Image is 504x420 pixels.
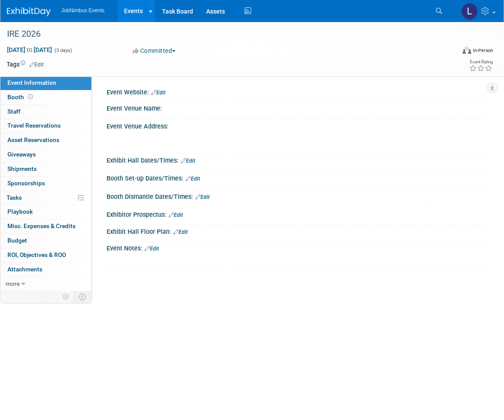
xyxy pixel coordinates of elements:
[0,177,91,191] a: Sponsorships
[0,263,91,277] a: Attachments
[0,277,91,291] a: more
[195,194,210,200] a: Edit
[7,122,61,129] span: Travel Reservations
[7,180,45,187] span: Sponsorships
[0,105,91,119] a: Staff
[473,47,493,54] div: In-Person
[107,86,487,97] div: Event Website:
[0,90,91,104] a: Booth
[7,7,51,16] img: ExhibitDay
[0,234,91,248] a: Budget
[107,208,487,219] div: Exhibitor Prospectus:
[145,246,159,252] a: Edit
[7,251,66,258] span: ROI, Objectives & ROO
[59,291,74,302] td: Personalize Event Tab Strip
[107,120,487,131] div: Event Venue Address:
[0,219,91,233] a: Misc. Expenses & Credits
[54,48,72,53] span: (3 days)
[0,205,91,219] a: Playbook
[7,46,52,54] span: [DATE] [DATE]
[469,60,493,64] div: Event Rating
[130,46,179,55] button: Committed
[7,194,22,201] span: Tasks
[173,229,188,235] a: Edit
[25,46,34,53] span: to
[6,280,20,287] span: more
[418,45,493,59] div: Event Format
[7,108,21,115] span: Staff
[461,3,478,20] img: Laly Matos
[169,212,183,218] a: Edit
[7,222,76,229] span: Misc. Expenses & Credits
[7,136,59,143] span: Asset Reservations
[107,225,487,236] div: Exhibit Hall Floor Plan:
[61,7,104,14] span: JobNimbus Events
[7,60,44,69] td: Tags
[0,191,91,205] a: Tasks
[0,133,91,147] a: Asset Reservations
[4,26,445,42] div: IRE 2026
[0,76,91,90] a: Event Information
[107,154,487,165] div: Exhibit Hall Dates/Times:
[0,162,91,176] a: Shipments
[186,176,200,182] a: Edit
[0,248,91,262] a: ROI, Objectives & ROO
[0,148,91,162] a: Giveaways
[7,79,56,86] span: Event Information
[107,190,487,201] div: Booth Dismantle Dates/Times:
[107,172,487,183] div: Booth Set-up Dates/Times:
[7,94,35,101] span: Booth
[0,119,91,133] a: Travel Reservations
[463,47,471,54] img: Format-Inperson.png
[26,94,35,100] span: Booth not reserved yet
[181,158,195,164] a: Edit
[7,237,27,244] span: Budget
[29,62,44,68] a: Edit
[7,151,36,158] span: Giveaways
[107,102,487,113] div: Event Venue Name:
[7,208,33,215] span: Playbook
[7,266,42,273] span: Attachments
[107,242,487,253] div: Event Notes:
[151,90,166,96] a: Edit
[7,165,37,172] span: Shipments
[74,291,92,302] td: Toggle Event Tabs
